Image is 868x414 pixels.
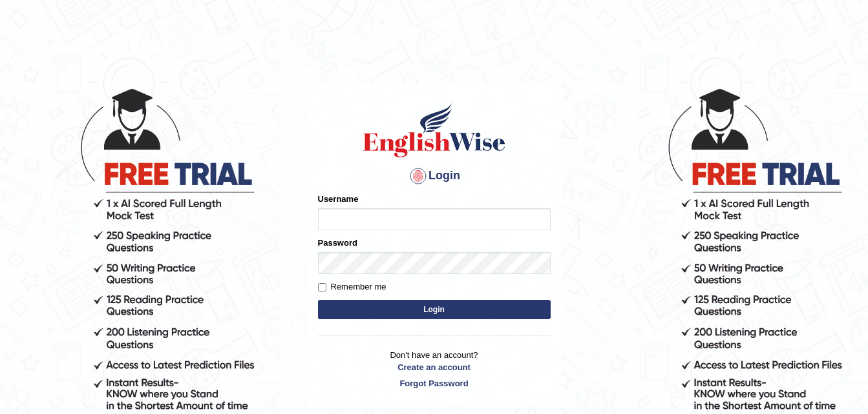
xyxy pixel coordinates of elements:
img: Logo of English Wise sign in for intelligent practice with AI [361,101,508,159]
h4: Login [318,166,551,186]
p: Don't have an account? [318,349,551,389]
a: Create an account [318,361,551,373]
a: Forgot Password [318,377,551,389]
label: Password [318,237,357,249]
input: Remember me [318,283,326,291]
label: Username [318,193,359,205]
button: Login [318,300,551,319]
label: Remember me [318,281,386,293]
